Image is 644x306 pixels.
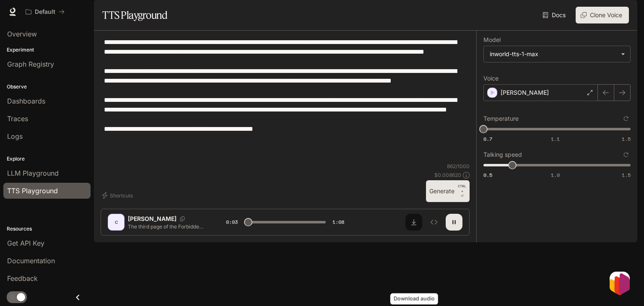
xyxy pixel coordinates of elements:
span: 0.5 [483,171,492,179]
p: Talking speed [483,152,522,158]
button: Reset to default [621,150,631,159]
span: 1.0 [551,171,560,179]
button: Shortcuts [101,189,136,202]
button: GenerateCTRL +⏎ [426,180,470,202]
a: Docs [541,7,569,23]
button: Copy Voice ID [177,216,188,221]
p: Voice [483,75,499,81]
span: 1.5 [622,135,631,143]
p: CTRL + [458,184,466,194]
p: [PERSON_NAME] [501,88,549,97]
button: Reset to default [621,114,631,123]
button: All workspaces [22,3,68,20]
span: 1.5 [622,171,631,179]
div: Download audio [390,293,438,305]
div: inworld-tts-1-max [490,50,617,58]
p: Temperature [483,116,519,122]
p: ⏎ [458,184,466,199]
button: Download audio [405,214,422,231]
span: 0.7 [483,135,492,143]
span: 0:03 [226,218,238,226]
p: [PERSON_NAME] [128,215,177,223]
p: The third page of the Forbidden Book burned with an eerie light as I turned it. Suddenly, the gro... [128,223,206,230]
p: Default [35,8,55,16]
p: Model [483,37,501,43]
button: Clone Voice [576,7,629,23]
div: C [109,215,123,229]
div: inworld-tts-1-max [484,46,630,62]
span: 1.1 [551,135,560,143]
h1: TTS Playground [102,7,167,23]
span: 1:08 [332,218,344,226]
button: Inspect [426,214,442,231]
